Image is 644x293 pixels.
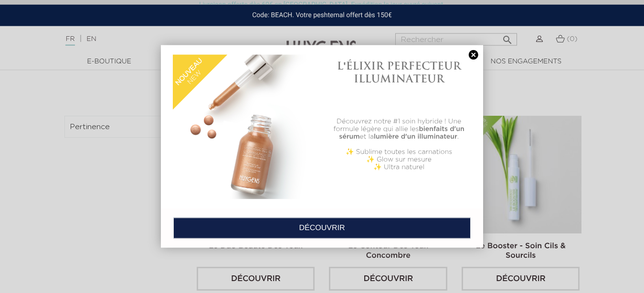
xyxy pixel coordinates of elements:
p: ✨ Ultra naturel [327,163,471,171]
h1: L'ÉLIXIR PERFECTEUR ILLUMINATEUR [327,60,471,85]
p: ✨ Sublime toutes les carnations [327,148,471,156]
p: Découvrez notre #1 soin hybride ! Une formule légère qui allie les et la . [327,118,471,141]
b: lumière d'un illuminateur [374,133,457,140]
p: ✨ Glow sur mesure [327,156,471,163]
a: DÉCOUVRIR [173,218,471,239]
b: bienfaits d'un sérum [339,126,464,140]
